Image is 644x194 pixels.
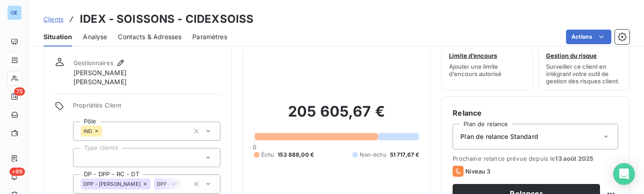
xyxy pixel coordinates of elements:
[613,163,635,185] div: Open Intercom Messenger
[73,68,127,77] span: [PERSON_NAME]
[102,127,109,135] input: Ajouter une valeur
[441,28,532,91] button: Limite d’encoursAjouter une limite d’encours autorisé
[390,151,420,159] span: 51 717,67 €
[10,168,25,176] span: +99
[460,132,538,141] span: Plan de relance Standard
[261,151,274,159] span: Échu
[73,102,220,114] span: Propriétés Client
[555,155,593,162] span: 13 août 2025
[83,181,141,187] span: DPP - [PERSON_NAME]
[253,143,256,151] span: 0
[81,153,88,162] input: Ajouter une valeur
[449,63,525,77] span: Ajouter une limite d’encours autorisé
[465,168,490,175] span: Niveau 3
[14,87,25,96] span: 75
[118,32,181,41] span: Contacts & Adresses
[44,15,63,23] span: Clients
[453,107,618,118] h6: Relance
[546,63,622,85] span: Surveiller ce client en intégrant votre outil de gestion des risques client.
[44,15,63,24] a: Clients
[83,32,107,41] span: Analyse
[453,155,618,162] span: Prochaine relance prévue depuis le
[278,151,314,159] span: 153 888,00 €
[192,32,227,41] span: Paramètres
[73,77,127,87] span: [PERSON_NAME]
[7,5,22,20] div: OE
[80,11,254,27] h3: IDEX - SOISSONS - CIDEXSOISS
[182,180,189,188] input: Ajouter une valeur
[254,102,420,130] h2: 205 605,67 €
[360,151,386,159] span: Non-échu
[566,30,611,44] button: Actions
[7,89,21,104] a: 75
[157,181,214,187] span: DPP - [PERSON_NAME]
[546,52,597,59] span: Gestion du risque
[538,28,629,91] button: Gestion du risqueSurveiller ce client en intégrant votre outil de gestion des risques client.
[44,32,72,41] span: Situation
[73,59,113,66] span: Gestionnaires
[83,128,92,134] span: IND
[449,52,497,59] span: Limite d’encours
